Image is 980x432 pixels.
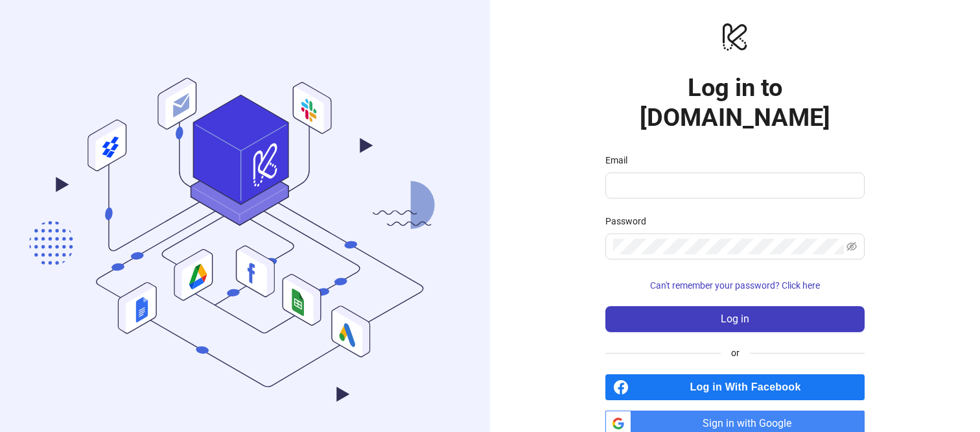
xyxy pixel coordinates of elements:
h1: Log in to [DOMAIN_NAME] [605,73,865,132]
span: Log in With Facebook [634,374,865,400]
span: Log in [721,313,749,325]
span: or [721,346,750,360]
input: Email [613,178,854,193]
span: eye-invisible [846,241,857,252]
label: Password [605,214,655,228]
button: Log in [605,306,865,332]
button: Can't remember your password? Click here [605,275,865,296]
a: Log in With Facebook [605,374,865,400]
span: Can't remember your password? Click here [650,280,820,291]
label: Email [605,153,636,167]
input: Password [613,239,844,254]
a: Can't remember your password? Click here [605,280,865,291]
